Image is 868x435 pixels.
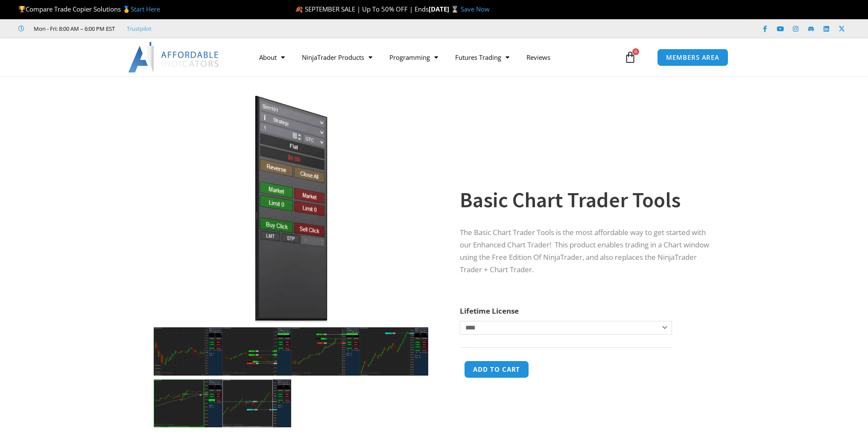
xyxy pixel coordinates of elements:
a: NinjaTrader Products [293,47,381,67]
h1: Basic Chart Trader Tools [460,185,709,215]
img: Basic Chart Trader Tools - ES 10 Range | Affordable Indicators – NinjaTrader [360,327,429,376]
a: 0 [611,45,649,70]
a: Start Here [131,5,160,13]
button: Add to cart [464,361,529,378]
img: Basic Chart Trader Tools - NQ 1 Minute | Affordable Indicators – NinjaTrader [154,379,222,428]
span: 🍂 SEPTEMBER SALE | Up To 50% OFF | Ends [295,5,429,13]
span: Compare Trade Copier Solutions 🥇 [18,5,160,13]
a: Reviews [518,47,559,67]
img: Basic Chart Trader Tools - NQ 20 Renko | Affordable Indicators – NinjaTrader [222,379,291,428]
a: Programming [381,47,447,67]
img: 🏆 [19,6,25,12]
label: Lifetime License [460,306,519,316]
strong: [DATE] ⌛ [429,5,461,13]
a: Futures Trading [447,47,518,67]
a: Save Now [461,5,490,13]
nav: Menu [251,47,622,67]
span: MEMBERS AREA [666,54,719,61]
img: Basic Chart Trader Tools - CL 2 Minute | Affordable Indicators – NinjaTrader [154,327,222,376]
img: Basic Chart Trader Tools - CL 5000 Volume | Affordable Indicators – NinjaTrader [222,327,291,376]
img: LogoAI | Affordable Indicators – NinjaTrader [128,42,220,73]
img: BasicTools | Affordable Indicators – NinjaTrader [154,91,428,327]
span: 0 [632,48,639,55]
img: Basic Chart Trader Tools - ES 5 Minute | Affordable Indicators – NinjaTrader [291,327,360,376]
span: Mon - Fri: 8:00 AM – 6:00 PM EST [32,24,115,34]
p: The Basic Chart Trader Tools is the most affordable way to get started with our Enhanced Chart Tr... [460,226,709,276]
a: MEMBERS AREA [657,49,728,66]
a: About [251,47,293,67]
a: Trustpilot [127,24,152,34]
